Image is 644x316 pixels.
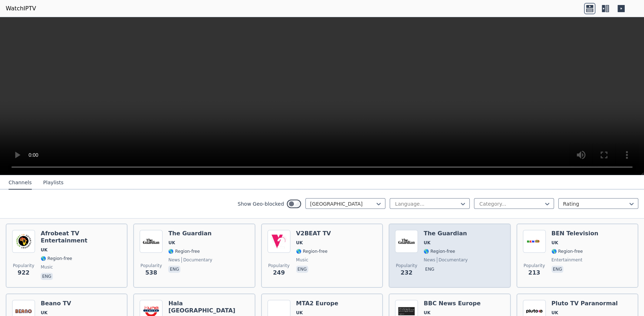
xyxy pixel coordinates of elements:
[13,263,34,269] span: Popularity
[12,230,35,253] img: Afrobeat TV Entertainment
[400,269,412,277] span: 232
[268,263,290,269] span: Popularity
[41,247,48,253] span: UK
[551,310,558,316] span: UK
[41,264,53,270] span: music
[238,200,284,207] label: Show Geo-blocked
[424,249,455,254] span: 🌎 Region-free
[9,176,32,190] button: Channels
[296,249,328,254] span: 🌎 Region-free
[168,300,249,314] h6: Hala [GEOGRAPHIC_DATA]
[140,263,162,269] span: Popularity
[524,263,545,269] span: Popularity
[424,240,430,246] span: UK
[551,249,583,254] span: 🌎 Region-free
[424,300,480,307] h6: BBC News Europe
[396,263,417,269] span: Popularity
[168,249,200,254] span: 🌎 Region-free
[41,256,72,261] span: 🌎 Region-free
[41,310,48,316] span: UK
[551,257,583,263] span: entertainment
[424,310,430,316] span: UK
[140,230,163,253] img: The Guardian
[551,230,598,237] h6: BEN Television
[168,257,180,263] span: news
[424,257,435,263] span: news
[41,230,121,244] h6: Afrobeat TV Entertainment
[437,257,468,263] span: documentary
[551,300,618,307] h6: Pluto TV Paranormal
[6,4,36,13] a: WatchIPTV
[168,266,180,273] p: eng
[273,269,285,277] span: 249
[181,257,213,263] span: documentary
[296,230,331,237] h6: V2BEAT TV
[528,269,540,277] span: 213
[168,240,175,246] span: UK
[18,269,29,277] span: 922
[168,230,212,237] h6: The Guardian
[424,266,436,273] p: eng
[551,240,558,246] span: UK
[268,230,290,253] img: V2BEAT TV
[296,240,303,246] span: UK
[296,257,308,263] span: music
[296,266,308,273] p: eng
[43,176,64,190] button: Playlists
[41,273,53,280] p: eng
[296,300,376,307] h6: MTA2 Europe
[145,269,157,277] span: 538
[395,230,418,253] img: The Guardian
[41,300,72,307] h6: Beano TV
[523,230,546,253] img: BEN Television
[424,230,468,237] h6: The Guardian
[296,310,303,316] span: UK
[551,266,564,273] p: eng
